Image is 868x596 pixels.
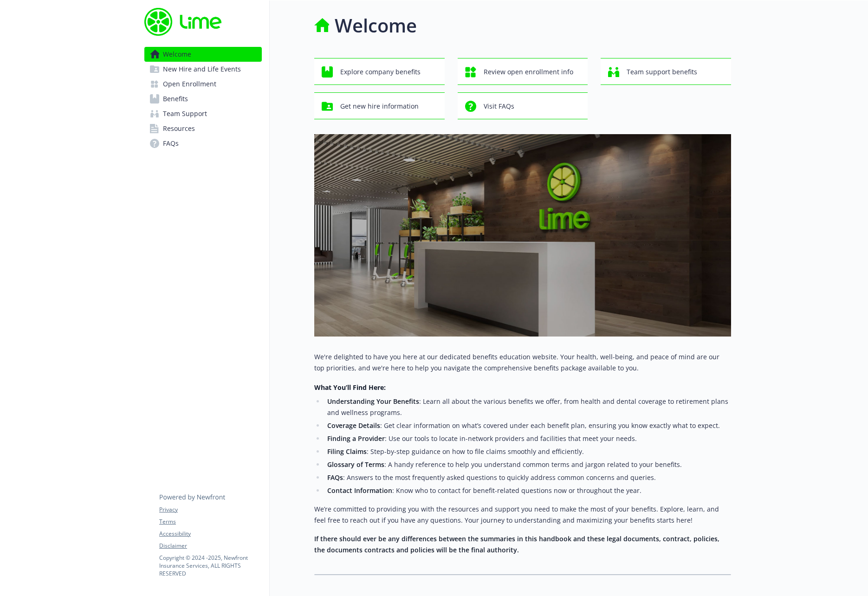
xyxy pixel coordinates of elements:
a: Welcome [144,47,262,62]
span: Welcome [163,47,191,62]
strong: What You’ll Find Here: [314,383,386,392]
strong: Contact Information [327,486,392,495]
a: Accessibility [159,530,261,538]
li: : Step-by-step guidance on how to file claims smoothly and efficiently. [324,446,731,457]
li: : Use our tools to locate in-network providers and facilities that meet your needs. [324,433,731,444]
span: Resources [163,121,195,136]
a: New Hire and Life Events [144,62,262,77]
li: : Get clear information on what’s covered under each benefit plan, ensuring you know exactly what... [324,420,731,431]
button: Explore company benefits [314,58,445,85]
strong: Glossary of Terms [327,460,384,469]
p: Copyright © 2024 - 2025 , Newfront Insurance Services, ALL RIGHTS RESERVED [159,554,261,577]
span: Open Enrollment [163,77,216,91]
li: : Learn all about the various benefits we offer, from health and dental coverage to retirement pl... [324,396,731,418]
h1: Welcome [335,12,417,39]
a: Team Support [144,106,262,121]
span: Explore company benefits [340,63,421,81]
a: Resources [144,121,262,136]
a: Disclaimer [159,542,261,550]
button: Team support benefits [601,58,731,85]
strong: Filing Claims [327,447,367,456]
strong: Understanding Your Benefits [327,397,419,406]
button: Review open enrollment info [458,58,588,85]
span: Get new hire information [340,97,419,115]
img: overview page banner [314,134,731,337]
strong: If there should ever be any differences between the summaries in this handbook and these legal do... [314,534,719,554]
a: Terms [159,518,261,526]
a: FAQs [144,136,262,151]
li: : Know who to contact for benefit-related questions now or throughout the year. [324,485,731,496]
span: Review open enrollment info [484,63,573,81]
a: Privacy [159,505,261,514]
a: Open Enrollment [144,77,262,91]
span: Visit FAQs [484,97,514,115]
li: : Answers to the most frequently asked questions to quickly address common concerns and queries. [324,472,731,483]
button: Get new hire information [314,92,445,119]
span: Benefits [163,91,188,106]
strong: Coverage Details [327,421,380,430]
li: : A handy reference to help you understand common terms and jargon related to your benefits. [324,459,731,470]
strong: FAQs [327,473,343,482]
a: Benefits [144,91,262,106]
strong: Finding a Provider [327,434,385,443]
span: New Hire and Life Events [163,62,241,77]
span: Team Support [163,106,207,121]
button: Visit FAQs [458,92,588,119]
p: We're delighted to have you here at our dedicated benefits education website. Your health, well-b... [314,351,731,374]
p: We’re committed to providing you with the resources and support you need to make the most of your... [314,504,731,526]
span: Team support benefits [627,63,697,81]
span: FAQs [163,136,179,151]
